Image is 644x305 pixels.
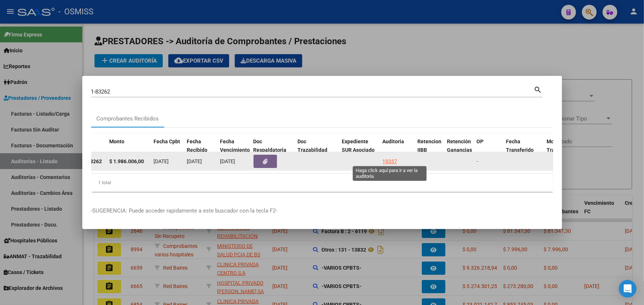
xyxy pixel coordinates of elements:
span: - [477,158,478,164]
datatable-header-cell: Expediente SUR Asociado [339,134,379,166]
div: Comprobantes Recibidos [97,115,159,123]
span: Fecha Vencimiento [220,139,250,153]
span: Retención Ganancias [447,139,472,153]
span: Retencion IIBB [417,139,441,153]
span: Fecha Transferido [506,139,534,153]
datatable-header-cell: Retencion IIBB [414,134,444,166]
mat-icon: search [534,85,543,94]
div: 19337 [383,157,397,166]
p: -SUGERENCIA: Puede acceder rapidamente a este buscador con la tecla F2- [91,207,553,215]
span: [DATE] [154,158,169,164]
span: Monto Transferido [547,139,574,153]
datatable-header-cell: Retención Ganancias [444,134,473,166]
div: 1 total [91,173,553,192]
datatable-header-cell: Auditoria [379,134,414,166]
span: Auditoria [382,139,404,144]
datatable-header-cell: OP [473,134,503,166]
datatable-header-cell: Fecha Recibido [184,134,217,166]
span: Fecha Recibido [187,139,207,153]
span: Doc Trazabilidad [297,139,327,153]
datatable-header-cell: Fecha Vencimiento [217,134,250,166]
datatable-header-cell: Fecha Transferido [503,134,544,166]
span: Monto [109,139,124,144]
datatable-header-cell: Doc Respaldatoria [250,134,295,166]
span: Doc Respaldatoria [253,139,286,153]
datatable-header-cell: Monto Transferido [544,134,584,166]
span: Fecha Cpbt [154,139,180,144]
datatable-header-cell: Monto [106,134,151,166]
span: [DATE] [187,158,202,164]
datatable-header-cell: Doc Trazabilidad [295,134,339,166]
strong: $ 1.986.006,00 [110,158,144,164]
datatable-header-cell: Fecha Cpbt [151,134,184,166]
span: OP [476,139,483,144]
span: Expediente SUR Asociado [342,139,375,153]
span: [DATE] [220,158,235,164]
div: Open Intercom Messenger [619,280,637,298]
